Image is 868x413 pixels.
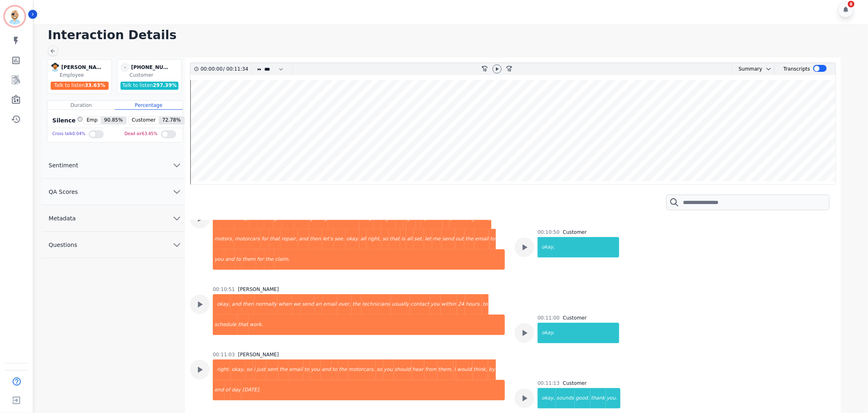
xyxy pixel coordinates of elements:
div: [PERSON_NAME] [61,63,102,72]
svg: chevron down [172,213,182,223]
div: 00:11:34 [225,63,247,75]
div: an [315,294,322,315]
span: 72.78 % [159,117,184,124]
div: [PERSON_NAME] [238,286,279,293]
div: email [322,294,337,315]
div: out [455,229,465,249]
div: that [269,229,281,249]
div: you [430,294,441,315]
div: Dead air 63.45 % [125,128,158,140]
span: Metadata [42,214,82,222]
div: them, [437,360,453,380]
div: Customer [563,315,587,321]
div: just [256,360,266,380]
div: the [279,360,288,380]
div: let's [322,229,334,249]
div: 8 [848,1,855,7]
span: Questions [42,241,84,249]
div: to [489,229,496,249]
span: Sentiment [42,161,85,169]
div: to [235,249,242,270]
div: so [245,360,253,380]
div: okay, [231,360,245,380]
div: you [214,249,224,270]
div: Percentage [115,101,182,110]
div: that [237,315,249,335]
div: so [376,360,383,380]
div: i [453,360,456,380]
span: 33.63 % [85,82,105,88]
img: Bordered avatar [5,7,25,26]
div: okay, [538,388,556,409]
svg: chevron down [765,66,772,72]
svg: chevron down [172,240,182,250]
div: normally [254,294,277,315]
div: Customer [129,72,180,78]
div: and [321,360,332,380]
div: of [225,380,231,400]
div: sounds [556,388,575,409]
div: 00:11:03 [213,351,235,358]
div: sent [266,360,279,380]
span: - [120,63,129,72]
span: 90.85 % [101,117,126,124]
div: we [292,294,301,315]
div: send [442,229,455,249]
div: the [265,249,274,270]
div: 00:10:51 [213,286,235,293]
div: okay, [214,294,231,315]
div: motorcars [234,229,261,249]
div: set. [413,229,424,249]
div: to [482,294,489,315]
div: them [242,249,256,270]
div: would [456,360,473,380]
div: claim. [274,249,505,270]
h1: Interaction Details [48,28,860,42]
div: let [424,229,432,249]
div: and [224,249,235,270]
div: me [432,229,442,249]
div: 00:11:13 [538,380,560,386]
button: Metadata chevron down [42,205,185,232]
div: Talk to listen [51,82,109,90]
div: all [359,229,367,249]
div: see. [334,229,346,249]
div: end [214,380,225,400]
div: to [303,360,310,380]
div: for [261,229,269,249]
div: work. [249,315,505,335]
div: to [332,360,338,380]
div: 00:11:00 [538,315,560,321]
div: then [242,294,254,315]
div: should [394,360,412,380]
span: QA Scores [42,188,85,196]
div: Duration [47,101,115,110]
div: 00:10:50 [538,229,560,235]
div: Talk to listen [120,82,179,90]
div: Employee [60,72,110,78]
div: 00:00:00 [201,63,223,75]
div: thank [590,388,606,409]
div: so [382,229,389,249]
div: that [389,229,400,249]
div: schedule [214,315,237,335]
div: repair, [281,229,298,249]
div: you [383,360,394,380]
div: and [298,229,309,249]
div: Summary [732,63,762,75]
div: the [464,229,474,249]
div: usually [391,294,410,315]
div: right. [214,360,231,380]
div: contact [410,294,430,315]
span: 297.39 % [153,82,176,88]
div: Silence [51,116,83,124]
div: by [488,360,496,380]
div: is [400,229,406,249]
div: motorcars. [348,360,376,380]
div: Customer [563,380,587,386]
div: Customer [563,229,587,235]
svg: chevron down [172,187,182,197]
span: Customer [129,117,159,124]
div: you. [606,388,620,409]
button: Sentiment chevron down [42,152,185,179]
